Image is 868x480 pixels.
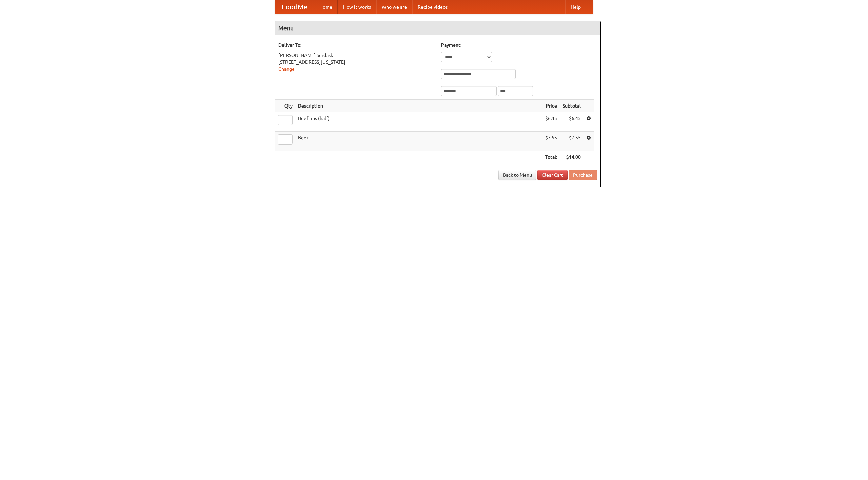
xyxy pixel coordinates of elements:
th: Subtotal [560,100,584,112]
td: $7.55 [542,132,560,151]
th: Description [295,100,542,112]
td: Beer [295,132,542,151]
h5: Deliver To: [278,42,434,49]
a: Help [565,0,586,14]
th: Total: [542,151,560,164]
h4: Menu [275,21,600,35]
a: Who we are [376,0,412,14]
a: FoodMe [275,0,314,14]
a: Clear Cart [537,170,568,180]
a: Home [314,0,338,14]
td: Beef ribs (half) [295,112,542,132]
a: Change [278,66,295,72]
a: How it works [338,0,376,14]
a: Recipe videos [412,0,453,14]
div: [PERSON_NAME] Serdask [278,52,434,59]
th: Price [542,100,560,112]
th: Qty [275,100,295,112]
div: [STREET_ADDRESS][US_STATE] [278,59,434,65]
a: Back to Menu [498,170,536,180]
td: $6.45 [542,112,560,132]
button: Purchase [569,170,597,180]
h5: Payment: [441,42,597,49]
td: $7.55 [560,132,584,151]
th: $14.00 [560,151,584,164]
td: $6.45 [560,112,584,132]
